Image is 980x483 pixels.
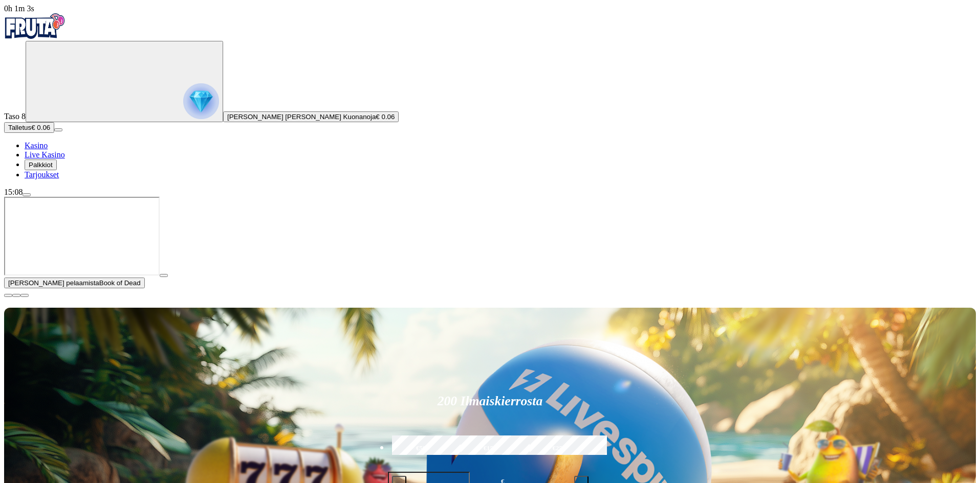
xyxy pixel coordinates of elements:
[183,83,219,119] img: reward progress
[12,294,20,297] button: chevron-down icon
[227,113,376,121] span: [PERSON_NAME] [PERSON_NAME] Kuonanoja
[20,294,29,297] button: fullscreen icon
[4,197,160,275] iframe: Book of Dead
[25,141,48,150] a: Kasino
[4,141,976,179] nav: Main menu
[527,434,591,464] label: €250
[26,41,223,122] button: reward progress
[31,124,50,131] span: € 0.06
[160,274,168,277] button: play icon
[25,150,65,159] a: Live Kasino
[29,161,53,169] span: Palkkiot
[4,188,23,196] span: 15:08
[25,170,59,179] a: Tarjoukset
[4,112,26,121] span: Taso 8
[4,294,12,297] button: close icon
[54,128,62,131] button: menu
[4,4,34,13] span: user session time
[8,279,99,287] span: [PERSON_NAME] pelaamista
[8,124,31,131] span: Talletus
[4,278,145,288] button: [PERSON_NAME] pelaamistaBook of Dead
[4,13,66,39] img: Fruta
[458,434,521,464] label: €150
[376,113,395,121] span: € 0.06
[25,159,57,170] button: Palkkiot
[99,279,141,287] span: Book of Dead
[4,13,976,179] nav: Primary
[23,193,31,196] button: menu
[4,32,66,40] a: Fruta
[4,122,54,133] button: Talletusplus icon€ 0.06
[223,111,399,122] button: [PERSON_NAME] [PERSON_NAME] Kuonanoja€ 0.06
[389,434,453,464] label: €50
